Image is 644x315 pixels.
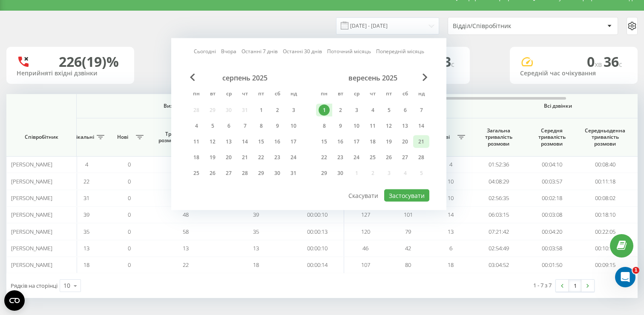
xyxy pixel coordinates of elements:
[316,74,429,82] div: вересень 2025
[85,160,88,168] span: 4
[332,135,348,148] div: вт 16 вер 2025 р.
[367,152,378,163] div: 25
[615,267,635,287] iframe: Intercom live chat
[478,127,519,147] span: Загальна тривалість розмови
[472,240,525,257] td: 02:54:49
[400,152,411,163] div: 27
[253,228,259,235] span: 35
[472,257,525,273] td: 03:04:52
[381,120,397,132] div: пт 12 вер 2025 р.
[221,167,237,180] div: ср 27 серп 2025 р.
[272,168,283,179] div: 30
[365,151,381,164] div: чт 25 вер 2025 р.
[191,120,202,132] div: 4
[525,257,578,273] td: 00:01:50
[405,228,411,235] span: 79
[578,173,632,189] td: 00:11:18
[578,156,632,173] td: 00:08:40
[413,120,429,132] div: нд 14 вер 2025 р.
[83,194,89,202] span: 31
[316,104,332,117] div: пн 1 вер 2025 р.
[190,74,195,81] span: Previous Month
[327,47,371,55] a: Поточний місяць
[69,134,94,140] span: Унікальні
[578,190,632,206] td: 00:08:02
[334,88,347,101] abbr: вівторок
[585,127,625,147] span: Середньоденна тривалість розмови
[223,168,234,179] div: 27
[204,120,221,132] div: вт 5 серп 2025 р.
[222,88,235,101] abbr: середа
[472,173,525,189] td: 04:08:29
[365,120,381,132] div: чт 11 вер 2025 р.
[520,70,627,77] div: Середній час очікування
[619,60,622,69] span: c
[569,280,581,292] a: 1
[578,223,632,240] td: 00:22:05
[128,160,131,168] span: 0
[11,211,52,218] span: [PERSON_NAME]
[4,290,25,311] button: Open CMP widget
[291,206,344,223] td: 00:00:10
[472,156,525,173] td: 01:52:36
[11,261,52,269] span: [PERSON_NAME]
[253,104,269,117] div: пт 1 серп 2025 р.
[11,282,57,289] span: Рядків на сторінці
[285,120,302,132] div: нд 10 серп 2025 р.
[256,105,267,116] div: 1
[397,104,413,117] div: сб 6 вер 2025 р.
[188,74,302,82] div: серпень 2025
[207,136,218,147] div: 12
[383,152,394,163] div: 26
[194,47,216,55] a: Сьогодні
[11,228,52,235] span: [PERSON_NAME]
[376,47,424,55] a: Попередній місяць
[416,105,427,116] div: 7
[288,168,299,179] div: 31
[291,240,344,257] td: 00:00:10
[319,105,330,116] div: 1
[183,228,189,235] span: 58
[253,261,259,269] span: 18
[221,120,237,132] div: ср 6 серп 2025 р.
[578,206,632,223] td: 00:18:10
[383,120,394,132] div: 12
[272,120,283,132] div: 9
[285,135,302,148] div: нд 17 серп 2025 р.
[253,244,259,252] span: 13
[128,261,131,269] span: 0
[288,120,299,132] div: 10
[361,228,370,235] span: 120
[221,135,237,148] div: ср 13 серп 2025 р.
[381,151,397,164] div: пт 26 вер 2025 р.
[239,88,251,101] abbr: четвер
[128,244,131,252] span: 0
[351,105,362,116] div: 3
[239,136,250,147] div: 14
[319,152,330,163] div: 22
[223,136,234,147] div: 13
[59,54,119,70] div: 226 (19)%
[319,168,330,179] div: 29
[256,136,267,147] div: 15
[335,168,346,179] div: 30
[271,88,284,101] abbr: субота
[183,261,189,269] span: 22
[449,244,452,252] span: 6
[365,135,381,148] div: чт 18 вер 2025 р.
[335,152,346,163] div: 23
[448,228,454,235] span: 13
[269,135,285,148] div: сб 16 серп 2025 р.
[288,152,299,163] div: 24
[190,88,203,101] abbr: понеділок
[288,136,299,147] div: 17
[287,88,300,101] abbr: неділя
[397,151,413,164] div: сб 27 вер 2025 р.
[207,168,218,179] div: 26
[11,194,52,202] span: [PERSON_NAME]
[404,211,413,218] span: 101
[405,261,411,269] span: 80
[383,136,394,147] div: 19
[604,52,622,71] span: 36
[381,135,397,148] div: пт 19 вер 2025 р.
